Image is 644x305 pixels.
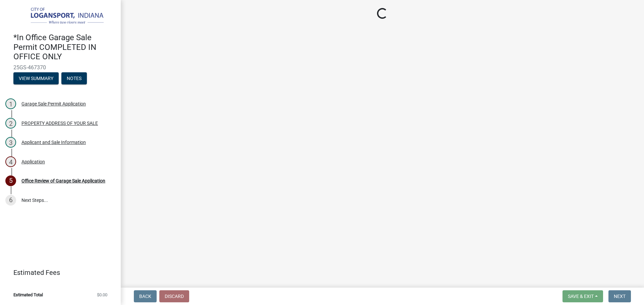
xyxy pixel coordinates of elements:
button: Discard [159,290,189,302]
div: 6 [5,195,16,206]
span: Back [139,294,151,299]
span: 25GS-467370 [13,64,107,71]
div: Office Review of Garage Sale Application [21,178,105,183]
wm-modal-confirm: Summary [13,76,59,81]
img: City of Logansport, Indiana [13,7,110,26]
div: PROPERTY ADDRESS OF YOUR SALE [21,121,98,126]
div: 4 [5,156,16,167]
button: Notes [61,72,87,84]
span: Next [614,294,626,299]
button: Save & Exit [562,290,603,302]
h4: *In Office Garage Sale Permit COMPLETED IN OFFICE ONLY [13,33,115,62]
div: 5 [5,175,16,186]
span: Estimated Total [13,293,43,297]
button: View Summary [13,72,59,84]
div: Garage Sale Permit Application [21,101,86,106]
span: $0.00 [97,293,107,297]
a: Estimated Fees [5,266,110,279]
div: 3 [5,137,16,148]
button: Next [608,290,631,302]
div: 1 [5,98,16,109]
div: Applicant and Sale Information [21,140,86,145]
span: Save & Exit [568,294,594,299]
div: Application [21,159,45,164]
button: Back [134,290,157,302]
wm-modal-confirm: Notes [61,76,87,81]
div: 2 [5,118,16,129]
